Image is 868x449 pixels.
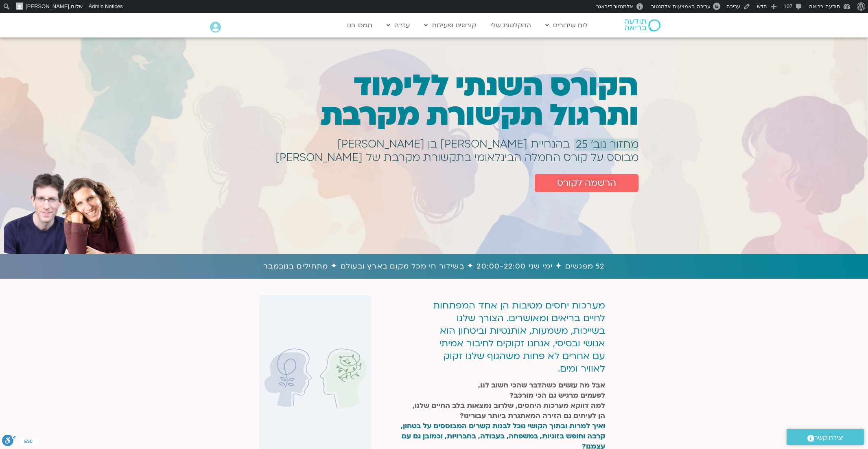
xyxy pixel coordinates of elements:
a: קורסים ופעילות [420,18,480,33]
div: מערכות יחסים מטיבות הן אחד המפתחות לחיים בריאים ומאושרים. הצורך שלנו בשייכות, משמעות, אותנטיות וב... [427,299,605,378]
h1: בהנחיית [PERSON_NAME] בן [PERSON_NAME] [337,143,570,146]
a: לוח שידורים [541,18,592,33]
span: הרשמה לקורס [557,178,616,188]
h1: מבוסס על קורס החמלה הבינלאומי בתקשורת מקרבת של [PERSON_NAME] [275,156,638,159]
a: ההקלטות שלי [486,18,535,33]
a: יצירת קשר [787,429,864,445]
a: הרשמה לקורס [535,174,638,192]
h1: הקורס השנתי ללימוד ותרגול תקשורת מקרבת [251,71,638,130]
strong: הן לעיתים גם הזירה המאתגרת ביותר עבורינו? [460,411,605,420]
span: [PERSON_NAME] [26,3,69,9]
img: תודעה בריאה [625,19,660,31]
strong: אבל מה עושים כשהדבר שהכי חשוב לנו, לפעמים מרגיש גם הכי מורכב? למה דווקא מערכות היחסים, שלרוב נמצא... [413,381,605,410]
span: יצירת קשר [814,432,844,443]
a: עזרה [383,18,414,33]
a: מחזור נוב׳ 25 [574,139,638,151]
span: עריכה באמצעות אלמנטור [651,3,710,9]
span: מחזור נוב׳ 25 [576,139,638,151]
h1: 52 מפגשים ✦ ימי שני 20:00-22:00 ✦ בשידור חי מכל מקום בארץ ובעולם ✦ מתחילים בנובמבר [4,260,864,273]
a: תמכו בנו [343,18,376,33]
